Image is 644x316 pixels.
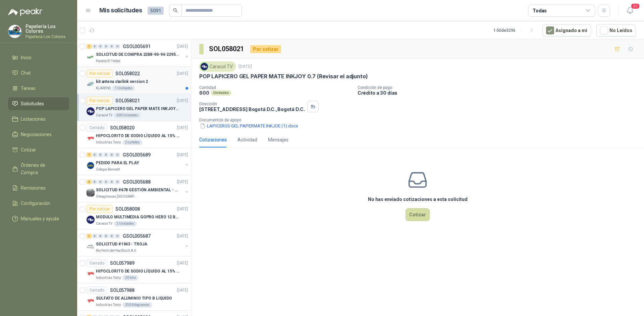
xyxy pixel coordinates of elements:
div: Cerrado [87,124,107,132]
p: POP LAPICERO GEL PAPER MATE INKJOY 0.7 (Revisar el adjunto) [96,106,179,112]
a: CerradoSOL057988[DATE] Company LogoSULFATO DE ALUMINIO TIPO B LIQUIDOIndustrias Tomy250 Kilogramos [77,284,191,311]
img: Logo peakr [8,8,42,16]
p: Caracol TV [96,113,112,118]
p: Papelería Los Colores [25,24,69,33]
a: Licitaciones [8,113,69,125]
div: 0 [104,152,109,157]
a: Órdenes de Compra [8,159,69,179]
div: 1 Unidades [112,86,135,91]
p: [DATE] [177,260,188,267]
div: 20 litro [122,275,139,281]
div: 0 [109,152,114,157]
div: Cerrado [87,259,107,267]
p: SOL058021 [115,98,140,103]
p: SOL057988 [110,288,135,293]
div: 3 [87,180,92,184]
div: 2 cuñetes [122,140,143,145]
p: Industrias Tomy [96,275,121,281]
p: PEDIDO PARA EL PLAY [96,160,139,166]
img: Company Logo [87,162,95,170]
span: Negociaciones [21,131,52,138]
div: 0 [109,44,114,49]
a: 1 0 0 0 0 0 GSOL005691[DATE] Company LogoSOLICITUD DE COMPRA 2288-90-94-2295-96-2301-02-04Panela ... [87,42,190,64]
p: [DATE] [238,64,252,70]
p: Caracol TV [96,221,112,226]
div: 250 Kilogramos [122,302,152,308]
p: Dirección [199,102,305,106]
div: 600 Unidades [114,113,141,118]
p: SOL058020 [110,125,135,130]
a: Solicitudes [8,97,69,110]
div: 1 - 50 de 3296 [493,25,537,36]
a: Manuales y ayuda [8,212,69,225]
div: Por cotizar [87,97,113,105]
a: Por cotizarSOL058022[DATE] Company Logokit antena starlink version 2KLARENS1 Unidades [77,67,191,94]
div: 0 [104,180,109,184]
p: Panela El Trébol [96,59,120,64]
p: Documentos de apoyo [199,118,641,122]
h1: Mis solicitudes [99,6,142,15]
p: kit antena starlink version 2 [96,79,148,85]
div: Cotizaciones [199,136,227,143]
p: Industrias Tomy [96,302,121,308]
p: [STREET_ADDRESS] Bogotá D.C. , Bogotá D.C. [199,106,305,112]
button: Cotizar [406,208,430,221]
div: Unidades [211,90,231,96]
span: 5091 [148,7,164,15]
a: Chat [8,67,69,79]
span: Tareas [21,85,36,92]
p: KLARENS [96,86,111,91]
span: 20 [631,3,640,9]
img: Company Logo [87,243,95,251]
a: Inicio [8,51,69,64]
p: Condición de pago [358,85,641,90]
img: Company Logo [87,297,95,305]
span: search [173,8,178,13]
p: [DATE] [177,71,188,77]
p: SOLICITUD #1943 - TROJA [96,241,147,247]
div: Por cotizar [250,45,281,53]
div: 2 Unidades [114,221,137,226]
span: Inicio [21,54,32,61]
span: Configuración [21,200,50,207]
a: CerradoSOL058020[DATE] Company LogoHIPOCLORITO DE SODIO LÍQUIDO AL 15% CONT NETO 20LIndustrias To... [77,121,191,148]
p: Rio Fertil del Pacífico S.A.S. [96,248,137,253]
div: 0 [115,44,120,49]
span: Manuales y ayuda [21,215,59,222]
div: 0 [109,234,114,238]
div: 0 [92,180,97,184]
p: SULFATO DE ALUMINIO TIPO B LIQUIDO [96,295,172,302]
div: 0 [98,234,103,238]
div: Por cotizar [87,70,113,78]
span: Cotizar [21,146,36,153]
div: Cerrado [87,286,107,294]
p: GSOL005688 [123,180,151,184]
span: Licitaciones [21,115,46,123]
div: Actividad [237,136,257,143]
p: HIPOCLORITO DE SODIO LÍQUIDO AL 15% CONT NETO 20L [96,133,179,139]
div: 0 [98,44,103,49]
p: Crédito a 30 días [358,90,641,96]
div: Caracol TV [199,62,236,72]
a: 1 0 0 0 0 0 GSOL005687[DATE] Company LogoSOLICITUD #1943 - TROJARio Fertil del Pacífico S.A.S. [87,232,190,253]
p: MODULO MULTIMEDIA GOPRO HERO 12 BLACK [96,214,179,220]
span: Solicitudes [21,100,44,107]
p: GSOL005689 [123,152,151,157]
a: Por cotizarSOL058021[DATE] Company LogoPOP LAPICERO GEL PAPER MATE INKJOY 0.7 (Revisar el adjunto... [77,94,191,121]
p: Papeleria Los Colores [25,35,69,39]
p: 600 [199,90,209,96]
div: 0 [98,180,103,184]
p: HIPOCLORITO DE SODIO LÍQUIDO AL 15% CONT NETO 20L [96,268,179,275]
div: 0 [115,180,120,184]
p: [DATE] [177,98,188,104]
span: Órdenes de Compra [21,162,63,176]
p: Cantidad [199,85,352,90]
div: 0 [98,152,103,157]
img: Company Logo [201,63,208,70]
div: 0 [92,234,97,238]
p: [DATE] [177,287,188,294]
div: 1 [87,152,92,157]
p: [DATE] [177,152,188,158]
div: 0 [92,152,97,157]
img: Company Logo [87,134,95,142]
